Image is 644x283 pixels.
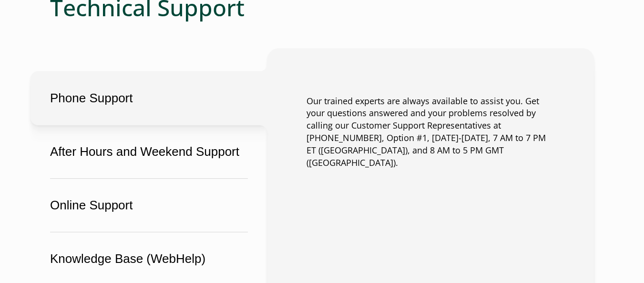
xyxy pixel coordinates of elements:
p: Our trained experts are always available to assist you. Get your questions answered and your prob... [307,95,555,169]
button: Phone Support [31,71,267,125]
button: Online Support [31,178,267,232]
button: After Hours and Weekend Support [31,125,267,179]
